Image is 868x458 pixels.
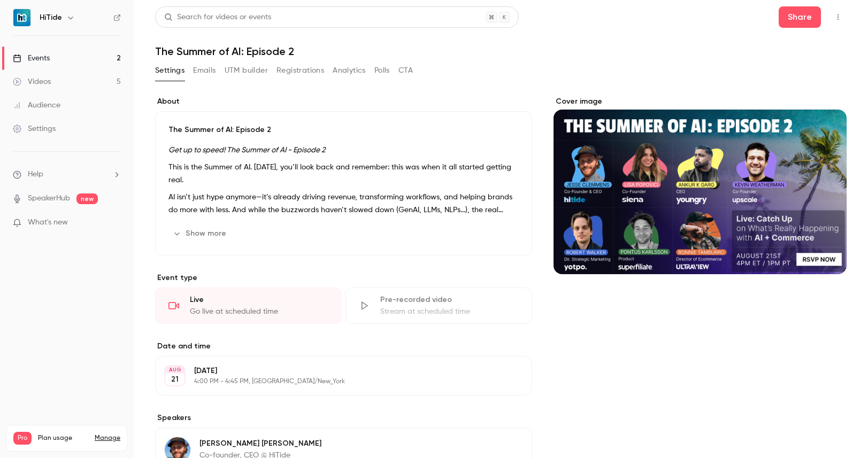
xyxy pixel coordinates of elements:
div: Pre-recorded video [380,294,518,305]
div: Audience [13,100,60,111]
div: AUG [165,366,185,374]
button: Share [779,6,821,28]
a: Manage [95,434,120,443]
button: Settings [155,62,185,79]
p: Event type [155,273,532,283]
img: HiTide [13,9,30,26]
p: 4:00 PM - 4:45 PM, [GEOGRAPHIC_DATA]/New_York [194,377,475,386]
div: Events [13,53,50,64]
div: Pre-recorded videoStream at scheduled time [345,288,532,324]
section: Cover image [554,96,847,274]
label: Cover image [554,96,847,107]
div: Live [190,294,328,305]
p: This is the Summer of AI. [DATE], you’ll look back and remember: this was when it all started get... [168,161,519,187]
p: The Summer of AI: Episode 2 [168,125,519,135]
span: Pro [13,432,32,445]
div: Go live at scheduled time [190,306,328,317]
span: What's new [28,217,68,228]
h6: HiTide [40,12,62,23]
a: SpeakerHub [28,193,70,204]
label: Speakers [155,413,532,423]
button: CTA [398,62,413,79]
p: 21 [171,374,179,385]
button: Analytics [333,62,366,79]
div: Search for videos or events [164,12,271,23]
div: Videos [13,76,51,87]
div: Stream at scheduled time [380,306,518,317]
em: Get up to speed! The Summer of AI - Episode 2 [168,146,325,154]
span: new [76,193,98,204]
span: Help [28,169,43,180]
p: [DATE] [194,366,475,376]
li: help-dropdown-opener [13,169,121,180]
h1: The Summer of AI: Episode 2 [155,45,847,58]
button: Show more [168,225,233,242]
button: Emails [193,62,216,79]
button: UTM builder [225,62,268,79]
div: LiveGo live at scheduled time [155,288,341,324]
label: About [155,96,532,107]
p: [PERSON_NAME] [PERSON_NAME] [199,438,463,449]
div: Settings [13,123,56,134]
button: Polls [374,62,390,79]
span: Plan usage [38,434,88,443]
button: Registrations [276,62,324,79]
label: Date and time [155,341,532,352]
p: AI isn’t just hype anymore—it’s already driving revenue, transforming workflows, and helping bran... [168,191,519,216]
